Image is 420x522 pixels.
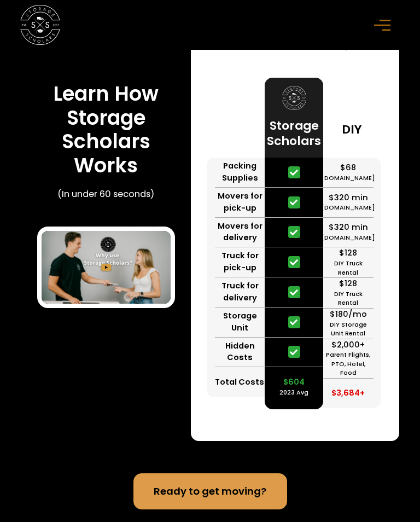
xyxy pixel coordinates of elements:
div: DIY Truck Rental [323,259,374,277]
div: Truck for delivery [215,280,265,304]
img: Storage Scholars logo. [282,86,306,110]
div: DIY Truck Rental [323,290,374,308]
p: (In under 60 seconds) [57,188,154,201]
h3: Storage Scholars [267,118,321,149]
div: Hidden Costs [215,340,265,364]
div: $128 [339,247,357,259]
div: $604 [283,376,305,388]
a: home [20,5,60,45]
div: Parent Flights, PTO, Hotel, Food [323,351,374,378]
div: $320 min [329,222,368,234]
div: [DOMAIN_NAME] [321,204,375,212]
div: Storage Unit [215,310,265,334]
a: Ready to get moving? [133,473,287,509]
a: open lightbox [42,231,171,304]
h3: DIY [342,122,362,137]
img: Storage Scholars - How it Works video. [42,231,171,304]
div: Total Costs [215,376,264,388]
div: $2,000+ [331,339,365,351]
div: $320 min [329,192,368,204]
div: $68 [340,162,356,174]
div: Movers for pick-up [215,190,265,214]
div: DIY Storage Unit Rental [323,321,374,339]
img: Storage Scholars main logo [20,5,60,45]
div: $3,684+ [331,387,365,399]
div: menu [368,9,400,40]
div: $180/mo [330,309,367,321]
h3: Learn How Storage Scholars Works [37,82,175,178]
div: [DOMAIN_NAME] [321,234,375,242]
div: 2023 Avg [279,388,308,397]
div: [DOMAIN_NAME] [321,174,375,183]
div: $128 [339,278,357,290]
div: Truck for pick-up [215,250,265,274]
div: Movers for delivery [215,221,265,245]
div: Packing Supplies [215,160,265,184]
